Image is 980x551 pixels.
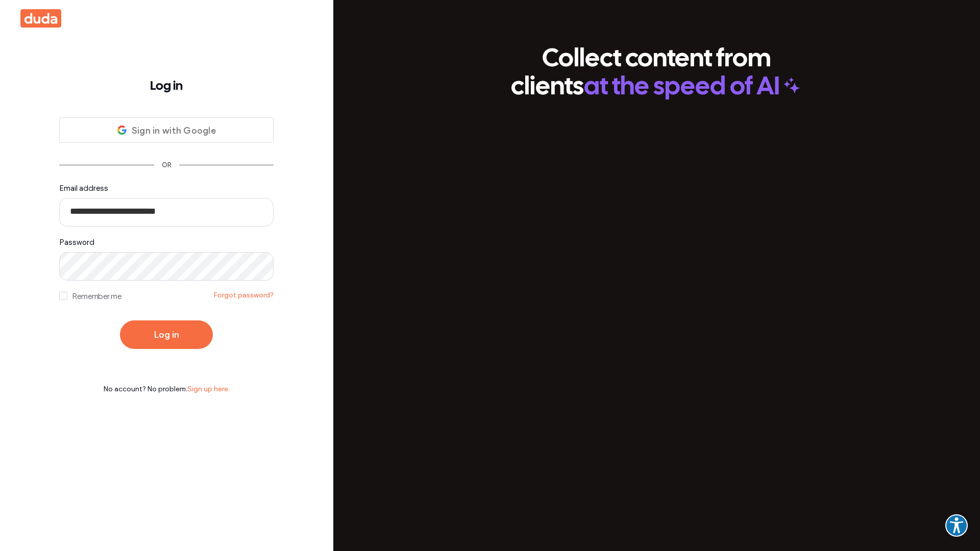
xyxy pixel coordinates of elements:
[59,198,274,227] input: Email address
[59,236,274,281] label: Password
[59,291,121,303] label: Remember me
[59,385,274,394] div: No account? No problem.
[59,77,274,97] h1: Log in
[59,252,274,281] input: Password
[506,45,807,102] div: Collect content from clients
[59,117,274,143] a: Sign in with Google
[154,161,180,169] div: OR
[59,182,274,227] label: Email address
[945,514,968,537] button: Explore your accessibility options
[945,514,968,539] aside: Accessibility Help Desk
[584,73,780,102] span: at the speed of AI
[187,385,230,393] a: Sign up here.
[214,290,274,300] a: Forgot password?
[120,320,213,349] button: Log in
